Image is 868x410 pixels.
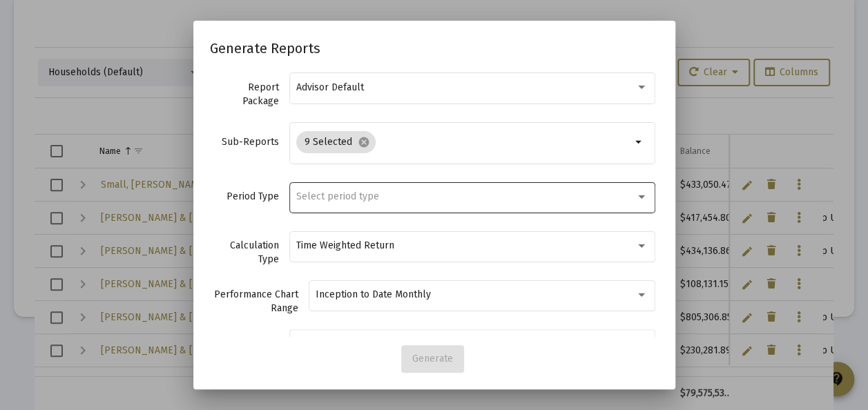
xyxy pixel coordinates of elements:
[210,135,279,149] label: Sub-Reports
[631,134,648,150] mat-icon: arrow_drop_down
[401,345,464,373] button: Generate
[210,37,659,59] h2: Generate Reports
[316,289,431,300] span: Inception to Date Monthly
[296,240,394,251] span: Time Weighted Return
[296,128,631,156] mat-chip-list: Selection
[210,288,298,315] label: Performance Chart Range
[210,190,279,204] label: Period Type
[210,239,279,266] label: Calculation Type
[412,353,453,364] span: Generate
[358,136,370,148] mat-icon: cancel
[210,81,279,108] label: Report Package
[296,81,364,93] span: Advisor Default
[296,131,376,153] mat-chip: 9 Selected
[296,191,379,202] span: Select period type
